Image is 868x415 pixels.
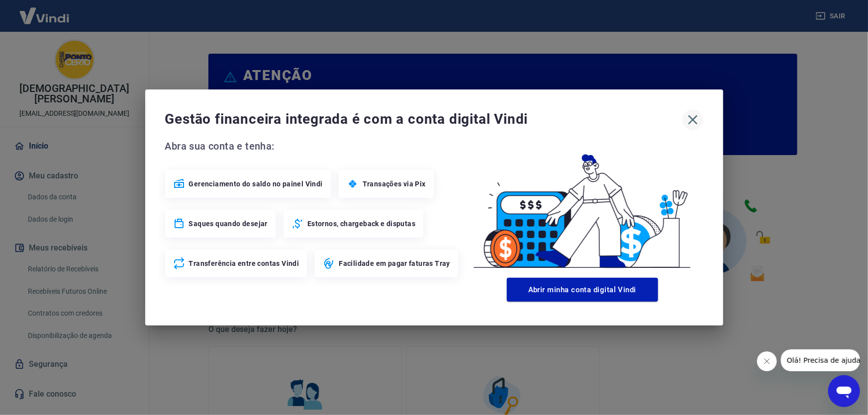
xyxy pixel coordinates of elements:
[189,179,323,189] span: Gerenciamento do saldo no painel Vindi
[507,278,658,302] button: Abrir minha conta digital Vindi
[307,219,415,229] span: Estornos, chargeback e disputas
[165,109,682,129] span: Gestão financeira integrada é com a conta digital Vindi
[781,349,860,371] iframe: Mensagem da empresa
[189,219,268,229] span: Saques quando desejar
[828,375,860,407] iframe: Botão para abrir a janela de mensagens
[339,258,450,268] span: Facilidade em pagar faturas Tray
[462,138,703,274] img: Good Billing
[189,258,299,268] span: Transferência entre contas Vindi
[6,7,84,15] span: Olá! Precisa de ajuda?
[757,351,777,371] iframe: Fechar mensagem
[363,179,426,189] span: Transações via Pix
[165,138,462,154] span: Abra sua conta e tenha:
